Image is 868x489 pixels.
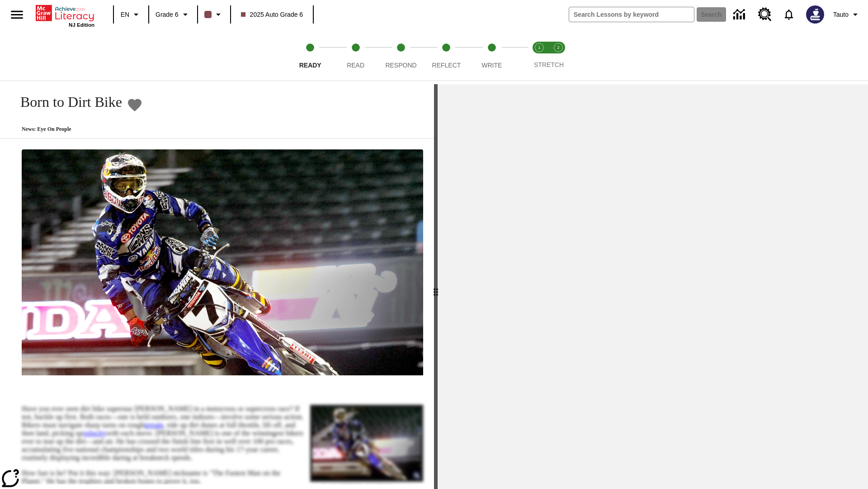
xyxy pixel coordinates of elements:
[434,84,438,489] div: Press Enter or Spacebar and then press right and left arrow keys to move the slider
[777,3,801,26] a: Notifications
[329,31,382,81] button: Read step 2 of 5
[538,45,540,50] text: 1
[526,31,552,81] button: Stretch Read step 1 of 2
[728,2,753,27] a: Data Center
[127,97,143,113] button: Add to Favorites - Born to Dirt Bike
[284,31,336,81] button: Ready step 1 of 5
[11,94,122,110] h1: Born to Dirt Bike
[557,45,559,50] text: 2
[201,6,227,23] button: Class color is dark brown. Change class color
[385,62,416,69] span: Respond
[299,62,321,69] span: Ready
[117,6,146,23] button: Language: EN, Select a language
[481,62,502,69] span: Write
[11,126,143,133] p: News: Eye On People
[347,62,364,69] span: Read
[375,31,427,81] button: Respond step 3 of 5
[69,22,94,28] span: NJ Edition
[545,31,571,81] button: Stretch Respond step 2 of 2
[801,3,830,26] button: Select a new avatar
[156,10,179,19] span: Grade 6
[569,7,694,22] input: search field
[152,6,194,23] button: Grade: Grade 6, Select a grade
[241,10,303,19] span: 2025 Auto Grade 6
[830,6,864,23] button: Profile/Settings
[438,84,868,489] div: activity
[4,1,30,28] button: Open side menu
[806,5,824,24] img: Avatar
[22,149,423,376] img: Motocross racer James Stewart flies through the air on his dirt bike.
[466,31,518,81] button: Write step 5 of 5
[534,61,564,68] span: STRETCH
[833,10,849,19] span: Tauto
[36,3,94,28] div: Home
[432,62,461,69] span: Reflect
[753,2,777,27] a: Resource Center, Will open in new tab
[121,10,129,19] span: EN
[420,31,472,81] button: Reflect step 4 of 5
